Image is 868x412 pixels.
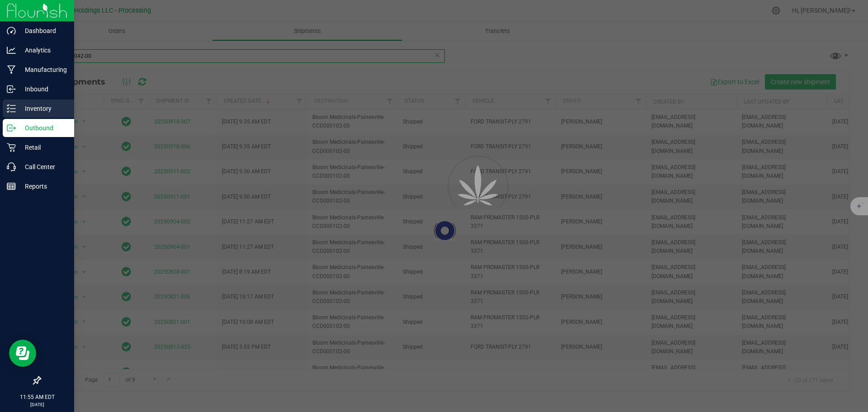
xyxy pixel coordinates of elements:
inline-svg: Outbound [7,123,16,133]
p: Manufacturing [16,64,70,75]
p: 11:55 AM EDT [4,393,70,401]
p: Outbound [16,123,70,133]
inline-svg: Retail [7,143,16,152]
p: Reports [16,181,70,192]
p: [DATE] [4,401,70,408]
inline-svg: Inbound [7,85,16,94]
p: Dashboard [16,25,70,36]
p: Call Center [16,161,70,172]
inline-svg: Dashboard [7,26,16,35]
p: Inventory [16,103,70,114]
inline-svg: Call Center [7,162,16,171]
iframe: Resource center [9,340,36,367]
p: Retail [16,142,70,153]
p: Analytics [16,45,70,56]
inline-svg: Reports [7,182,16,191]
inline-svg: Analytics [7,46,16,55]
p: Inbound [16,84,70,95]
inline-svg: Inventory [7,104,16,113]
inline-svg: Manufacturing [7,65,16,74]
